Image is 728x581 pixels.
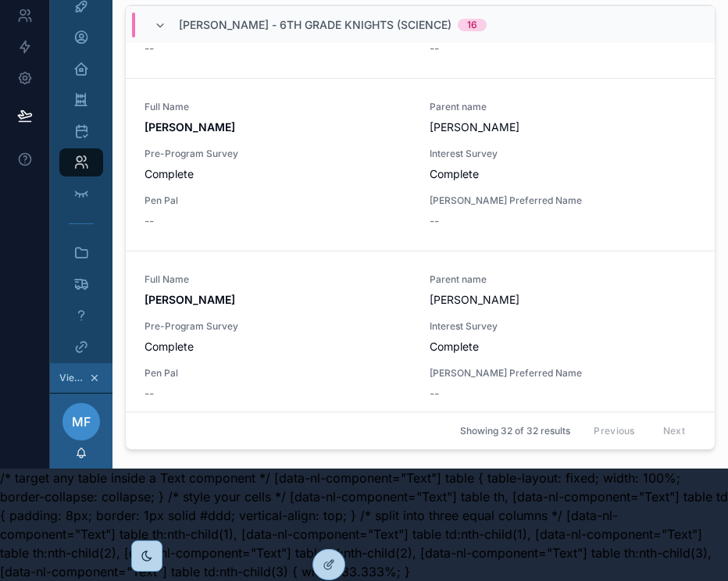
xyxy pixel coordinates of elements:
[430,273,696,286] span: Parent name
[430,213,439,229] span: --
[145,120,235,134] strong: [PERSON_NAME]
[430,292,696,308] span: [PERSON_NAME]
[126,251,715,423] a: Full Name[PERSON_NAME]Parent name[PERSON_NAME]Pre-Program SurveyCompleteInterest SurveyCompletePe...
[145,101,411,113] span: Full Name
[145,166,411,182] span: Complete
[145,386,154,401] span: --
[430,148,696,160] span: Interest Survey
[460,425,570,437] span: Showing 32 of 32 results
[145,213,154,229] span: --
[145,320,411,333] span: Pre-Program Survey
[179,17,451,33] span: [PERSON_NAME] - 6th Grade Knights (Science)
[430,101,696,113] span: Parent name
[145,367,411,380] span: Pen Pal
[430,194,696,207] span: [PERSON_NAME] Preferred Name
[145,41,154,56] span: --
[145,339,411,355] span: Complete
[430,320,696,333] span: Interest Survey
[467,19,477,31] div: 16
[59,372,86,384] span: Viewing as [PERSON_NAME]
[145,194,411,207] span: Pen Pal
[430,119,696,135] span: [PERSON_NAME]
[145,273,411,286] span: Full Name
[430,367,696,380] span: [PERSON_NAME] Preferred Name
[126,78,715,251] a: Full Name[PERSON_NAME]Parent name[PERSON_NAME]Pre-Program SurveyCompleteInterest SurveyCompletePe...
[430,41,439,56] span: --
[145,293,235,306] strong: [PERSON_NAME]
[430,386,439,401] span: --
[430,339,696,355] span: Complete
[145,148,411,160] span: Pre-Program Survey
[430,166,696,182] span: Complete
[72,412,91,431] span: MF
